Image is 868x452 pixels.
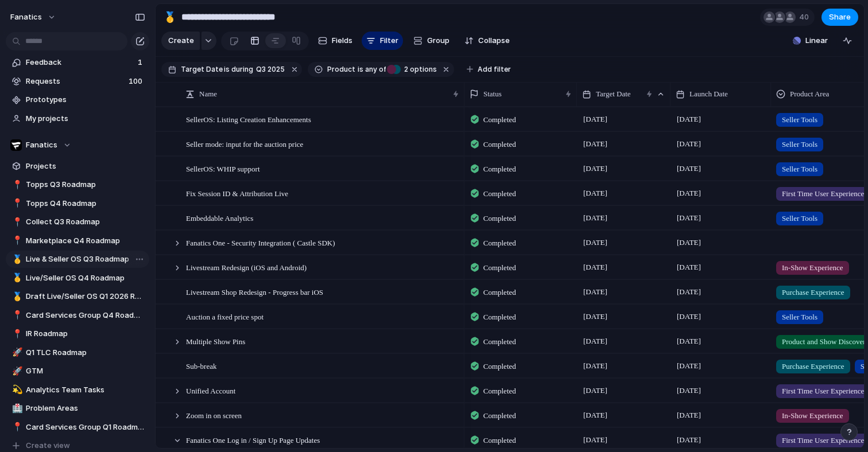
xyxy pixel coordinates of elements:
[580,137,610,151] span: [DATE]
[483,287,516,298] span: Completed
[6,419,149,436] div: 📍Card Services Group Q1 Roadmap
[161,32,200,50] button: Create
[483,139,516,150] span: Completed
[782,287,844,298] span: Purchase Experience
[580,211,610,225] span: [DATE]
[332,35,352,46] span: Fields
[674,186,704,200] span: [DATE]
[6,110,149,127] a: My projects
[186,433,320,446] span: Fanatics One Log in / Sign Up Page Updates
[483,435,516,446] span: Completed
[12,365,20,378] div: 🚀
[596,88,631,100] span: Target Date
[427,35,449,46] span: Group
[6,363,149,380] a: 🚀GTM
[6,251,149,268] div: 🥇Live & Seller OS Q3 Roadmap
[829,11,851,23] span: Share
[12,383,20,396] div: 💫
[380,35,398,46] span: Filter
[12,402,20,415] div: 🏥
[483,336,516,348] span: Completed
[186,334,245,348] span: Multiple Show Pins
[6,325,149,342] a: 📍IR Roadmap
[580,186,610,200] span: [DATE]
[401,65,410,73] span: 2
[10,216,22,228] button: 📍
[186,285,323,298] span: Livestream Shop Redesign - Progress bar iOS
[199,88,217,100] span: Name
[327,64,355,75] span: Product
[12,216,20,229] div: 📍
[129,76,145,87] span: 100
[674,384,704,398] span: [DATE]
[674,211,704,225] span: [DATE]
[689,88,728,100] span: Launch Date
[10,328,22,340] button: 📍
[26,139,57,151] span: Fanatics
[387,63,439,76] button: 2 options
[186,260,307,274] span: Livestream Redesign (iOS and Android)
[483,163,516,175] span: Completed
[674,433,704,447] span: [DATE]
[782,163,817,175] span: Seller Tools
[223,63,255,76] button: isduring
[26,113,145,124] span: My projects
[10,422,22,433] button: 📍
[26,198,145,209] span: Topps Q4 Roadmap
[10,365,22,377] button: 🚀
[674,236,704,250] span: [DATE]
[186,211,253,224] span: Embeddable Analytics
[6,307,149,324] a: 📍Card Services Group Q4 Roadmap
[6,288,149,305] a: 🥇Draft Live/Seller OS Q1 2026 Roadmap
[10,272,22,284] button: 🥇
[10,384,22,396] button: 💫
[6,400,149,417] a: 🏥Problem Areas
[12,197,20,210] div: 📍
[186,137,303,150] span: Seller mode: input for the auction price
[26,403,145,414] span: Problem Areas
[358,64,363,75] span: is
[788,32,832,49] button: Linear
[6,232,149,250] a: 📍Marketplace Q4 Roadmap
[6,176,149,193] a: 📍Topps Q3 Roadmap
[26,328,145,340] span: IR Roadmap
[790,88,829,100] span: Product Area
[674,162,704,176] span: [DATE]
[782,139,817,150] span: Seller Tools
[483,114,516,126] span: Completed
[12,234,20,247] div: 📍
[6,344,149,361] a: 🚀Q1 TLC Roadmap
[26,254,145,265] span: Live & Seller OS Q3 Roadmap
[186,384,235,397] span: Unified Account
[821,9,858,26] button: Share
[12,271,20,285] div: 🥇
[6,270,149,287] div: 🥇Live/Seller OS Q4 Roadmap
[580,285,610,299] span: [DATE]
[26,291,145,302] span: Draft Live/Seller OS Q1 2026 Roadmap
[186,162,260,175] span: SellerOS: WHIP support
[363,64,386,75] span: any of
[6,381,149,399] a: 💫Analytics Team Tasks
[6,195,149,212] a: 📍Topps Q4 Roadmap
[186,359,216,372] span: Sub-break
[186,186,288,200] span: Fix Session ID & Attribution Live
[26,179,145,190] span: Topps Q3 Roadmap
[26,161,145,172] span: Projects
[674,285,704,299] span: [DATE]
[674,137,704,151] span: [DATE]
[580,260,610,274] span: [DATE]
[782,435,864,446] span: First Time User Experience
[674,260,704,274] span: [DATE]
[10,310,22,321] button: 📍
[254,63,287,76] button: Q3 2025
[186,310,263,323] span: Auction a fixed price spot
[483,311,516,323] span: Completed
